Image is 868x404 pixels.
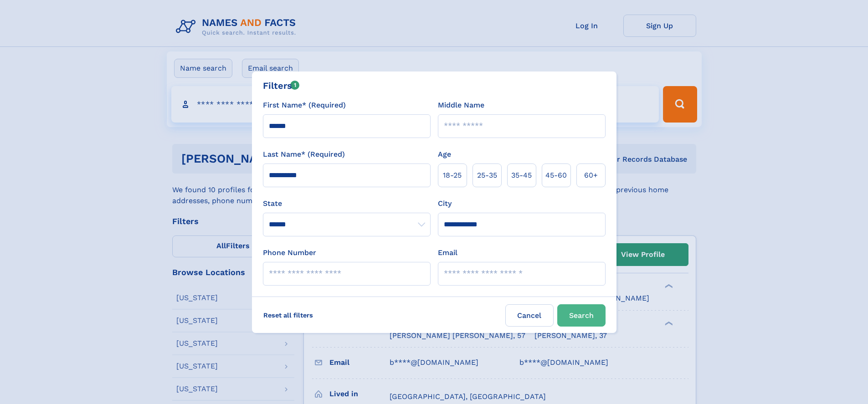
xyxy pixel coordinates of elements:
[263,79,300,92] div: Filters
[438,198,452,209] label: City
[545,170,567,181] span: 45‑60
[438,149,451,160] label: Age
[263,149,345,160] label: Last Name* (Required)
[477,170,497,181] span: 25‑35
[557,304,606,327] button: Search
[438,247,457,258] label: Email
[505,304,554,327] label: Cancel
[511,170,532,181] span: 35‑45
[584,170,598,181] span: 60+
[263,247,316,258] label: Phone Number
[263,198,431,209] label: State
[257,304,319,326] label: Reset all filters
[438,100,484,111] label: Middle Name
[443,170,462,181] span: 18‑25
[263,100,346,111] label: First Name* (Required)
